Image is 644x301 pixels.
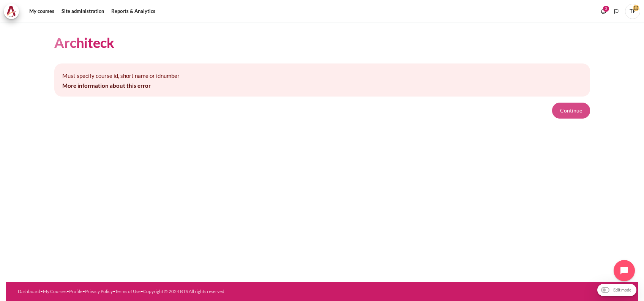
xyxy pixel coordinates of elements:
[4,4,23,19] a: Architeck Architeck
[18,288,40,294] a: Dashboard
[43,288,66,294] a: My Courses
[603,6,609,12] div: 3
[62,82,151,89] a: More information about this error
[115,288,140,294] a: Terms of Use
[109,4,158,19] a: Reports & Analytics
[18,288,358,295] div: • • • • •
[62,71,582,80] p: Must specify course id, short name or idnumber
[552,103,590,119] button: Continue
[625,4,640,19] a: User menu
[143,288,224,294] a: Copyright © 2024 BTS All rights reserved
[59,4,107,19] a: Site administration
[27,4,57,19] a: My courses
[625,4,640,19] span: TP
[598,6,609,17] div: Show notification window with 3 new notifications
[6,6,17,17] img: Architeck
[6,22,638,130] section: Content
[69,288,82,294] a: Profile
[54,34,114,52] h1: Architeck
[611,6,622,17] button: Languages
[85,288,113,294] a: Privacy Policy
